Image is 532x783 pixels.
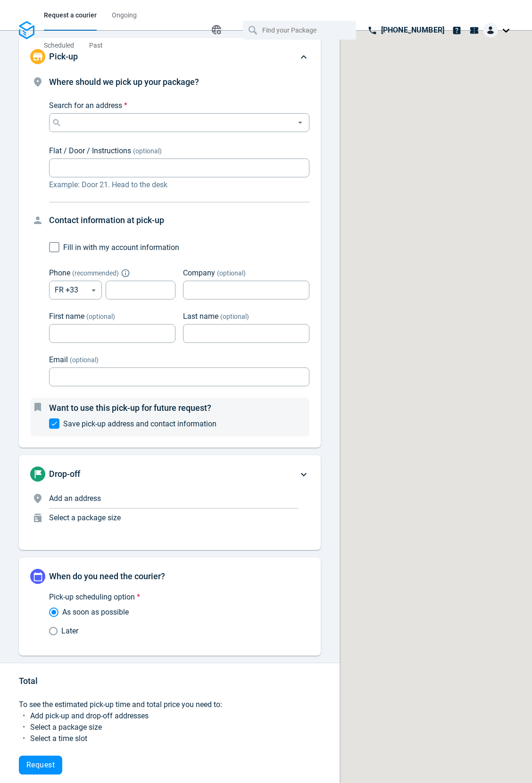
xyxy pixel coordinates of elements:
[19,75,321,448] div: Pick-up
[44,11,97,19] span: Request a courier
[62,607,129,618] span: As soon as possible
[49,403,211,413] span: Want to use this pick-up for future request?
[123,270,128,276] button: Explain "Recommended"
[49,571,165,581] span: When do you need the courier?
[49,494,101,503] span: Add an address
[133,147,162,155] span: (optional)
[483,23,498,38] img: Client
[19,700,222,709] span: To see the estimated pick-up time and total price you need to:
[70,356,99,364] span: (optional)
[26,761,55,769] span: Request
[49,312,84,321] span: First name
[49,355,68,364] span: Email
[183,268,215,277] span: Company
[63,243,179,252] span: Fill in with my account information
[183,312,218,321] span: Last name
[49,513,121,522] span: Select a package size
[89,42,103,49] span: Past
[44,30,74,60] a: Scheduled
[49,77,199,87] span: Where should we pick up your package?
[49,179,309,191] p: Example: Door 21. Head to the desk
[19,676,38,686] span: Total
[49,469,80,479] span: Drop-off
[49,146,131,155] span: Flat / Door / Instructions
[63,419,216,428] span: Save pick-up address and contact information
[30,734,87,743] span: Select a time slot
[72,269,119,277] span: ( recommended )
[44,42,74,49] span: Scheduled
[19,21,34,40] img: Logo
[49,268,70,277] span: Phone
[220,313,249,320] span: (optional)
[364,21,448,40] a: [PHONE_NUMBER]
[49,592,135,601] span: Pick-up scheduling option
[30,723,102,732] span: Select a package size
[294,117,306,129] button: Open
[217,269,246,277] span: (optional)
[49,281,102,300] div: FR +33
[49,214,309,227] h4: Contact information at pick-up
[19,756,62,775] button: Request
[30,711,149,720] span: Add pick-up and drop-off addresses
[89,30,103,60] a: Past
[49,101,122,110] span: Search for an address
[86,313,115,320] span: (optional)
[112,11,137,19] span: Ongoing
[262,21,339,39] input: Find your Package
[19,455,321,550] div: Drop-offAdd an addressSelect a package size
[61,625,78,637] span: Later
[381,25,444,36] p: [PHONE_NUMBER]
